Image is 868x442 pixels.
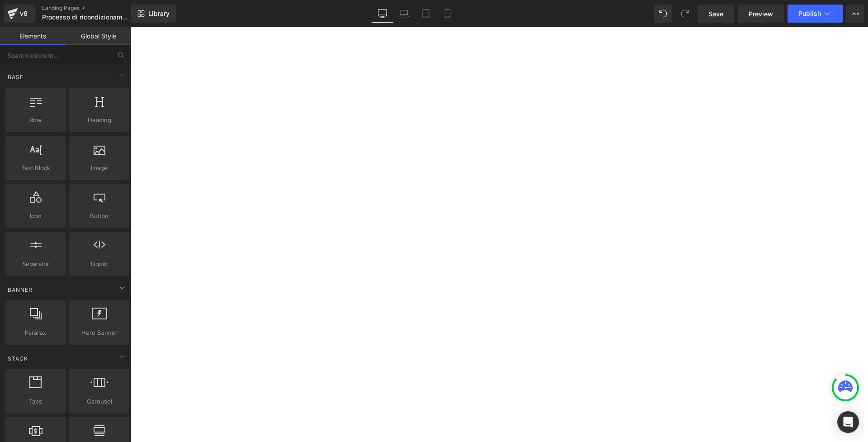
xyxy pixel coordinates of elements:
a: v6 [4,5,35,23]
span: Publish [798,10,821,17]
span: Banner [7,285,33,294]
button: Undo [654,5,672,23]
button: Publish [788,5,843,23]
span: Hero Banner [72,328,127,337]
a: Preview [738,5,784,23]
span: Stack [7,354,29,363]
a: Mobile [437,5,458,23]
div: v6 [18,8,29,19]
span: Image [72,163,127,173]
span: Preview [749,9,773,19]
a: Laptop [393,5,415,23]
a: Desktop [372,5,393,23]
span: Save [708,9,723,19]
span: Carousel [72,397,127,406]
button: Redo [676,5,694,23]
span: Button [72,211,127,221]
div: Open Intercom Messenger [837,411,859,433]
a: New Library [131,5,176,23]
a: Landing Pages [42,5,146,12]
span: Heading [72,115,127,125]
a: Global Style [66,27,131,45]
span: Processo di ricondizionamento [42,14,129,21]
span: Row [8,115,63,125]
span: Tabs [8,397,63,406]
button: More [846,5,864,23]
span: Parallax [8,328,63,337]
span: Separator [8,259,63,269]
span: Liquid [72,259,127,269]
span: Icon [8,211,63,221]
span: Base [7,73,24,81]
span: Library [148,10,170,18]
a: Tablet [415,5,437,23]
span: Text Block [8,163,63,173]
